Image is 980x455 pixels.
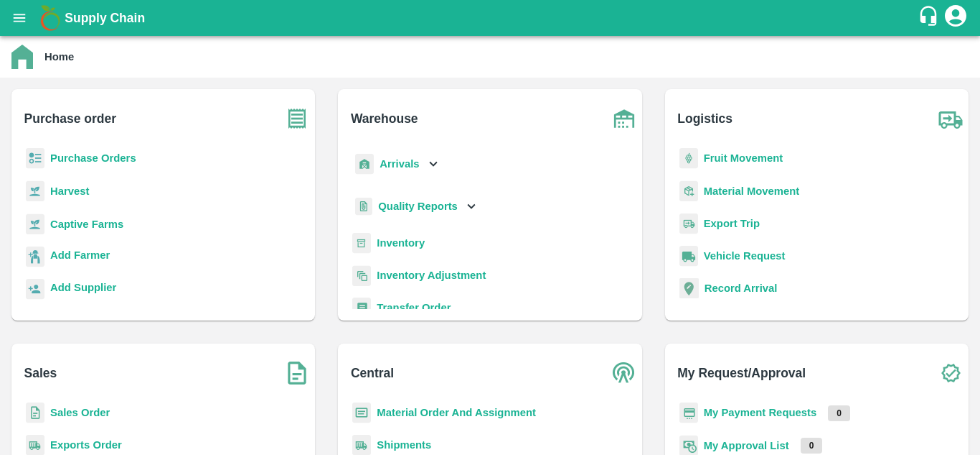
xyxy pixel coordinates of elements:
[11,45,33,69] img: home
[355,154,374,175] img: whArrival
[50,280,116,299] a: Add Supplier
[677,363,806,383] b: My Request/Approval
[65,11,145,25] b: Supply Chain
[943,3,969,33] div: account of current user
[704,152,783,164] a: Fruit Movement
[50,247,110,267] a: Add Farmer
[377,270,486,281] a: Inventory Adjustment
[705,282,778,294] a: Record Arrival
[704,440,789,451] a: My Approval List
[606,101,642,137] img: warehouse
[26,247,44,267] img: farmer
[704,250,786,262] a: Vehicle Request
[377,407,536,418] a: Material Order And Assignment
[933,101,969,137] img: truck
[704,185,800,197] a: Material Movement
[377,237,425,249] a: Inventory
[26,180,44,202] img: harvest
[50,407,110,418] a: Sales Order
[679,246,698,267] img: vehicle
[352,298,371,318] img: whTransfer
[50,439,122,451] a: Exports Order
[351,109,418,129] b: Warehouse
[677,109,732,129] b: Logistics
[279,101,315,137] img: purchase
[24,363,57,383] b: Sales
[44,51,74,63] b: Home
[679,403,698,423] img: payment
[378,201,458,212] b: Quality Reports
[355,198,372,216] img: qualityReport
[50,219,123,230] a: Captive Farms
[377,302,451,313] a: Transfer Order
[352,403,371,423] img: centralMaterial
[679,180,698,202] img: material
[351,363,394,383] b: Central
[50,185,89,197] a: Harvest
[828,405,850,421] p: 0
[380,158,419,170] b: Arrivals
[24,109,116,129] b: Purchase order
[679,148,698,169] img: fruit
[26,403,44,423] img: sales
[50,282,116,293] b: Add Supplier
[377,439,431,451] a: Shipments
[36,4,65,32] img: logo
[50,249,110,261] b: Add Farmer
[679,213,698,234] img: delivery
[704,407,817,418] a: My Payment Requests
[352,233,371,254] img: whInventory
[50,152,136,164] a: Purchase Orders
[918,5,943,31] div: customer-support
[352,148,441,180] div: Arrivals
[279,355,315,391] img: soSales
[352,192,479,221] div: Quality Reports
[704,218,760,229] a: Export Trip
[801,438,823,454] p: 0
[26,148,44,169] img: reciept
[65,8,918,28] a: Supply Chain
[606,355,642,391] img: central
[26,279,44,300] img: supplier
[933,355,969,391] img: check
[352,265,371,286] img: inventory
[679,278,699,298] img: recordArrival
[26,213,44,235] img: harvest
[3,1,36,35] button: open drawer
